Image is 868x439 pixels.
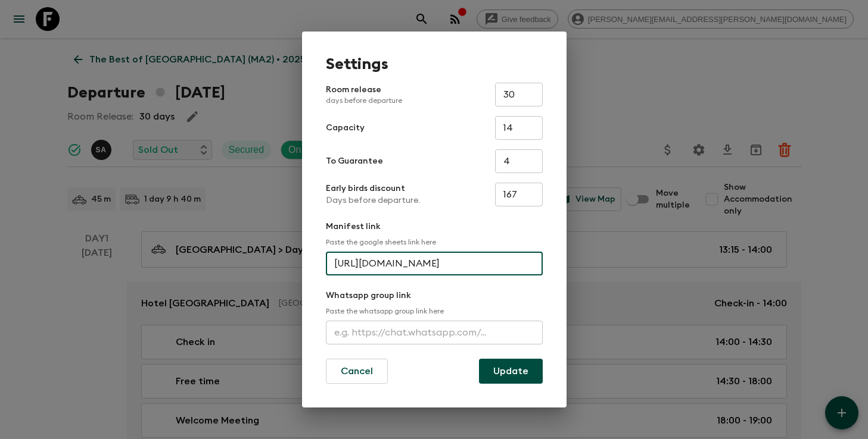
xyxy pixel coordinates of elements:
p: days before departure [326,96,402,105]
input: e.g. 30 [495,83,543,106]
input: e.g. https://chat.whatsapp.com/... [326,321,543,344]
p: Days before departure. [326,195,420,206]
p: Manifest link [326,221,543,233]
input: e.g. 4 [495,149,543,173]
p: Paste the google sheets link here [326,237,543,247]
button: Update [479,359,543,384]
input: e.g. 14 [495,116,543,140]
input: e.g. https://docs.google.com/spreadsheets/d/1P7Zz9v8J0vXy1Q/edit#gid=0 [326,252,543,275]
p: Room release [326,84,402,105]
p: Capacity [326,122,365,134]
input: e.g. 180 [495,183,543,206]
p: Paste the whatsapp group link here [326,306,543,316]
p: To Guarantee [326,155,383,167]
h1: Settings [326,55,543,73]
p: Whatsapp group link [326,290,543,302]
p: Early birds discount [326,183,420,195]
button: Cancel [326,359,388,384]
